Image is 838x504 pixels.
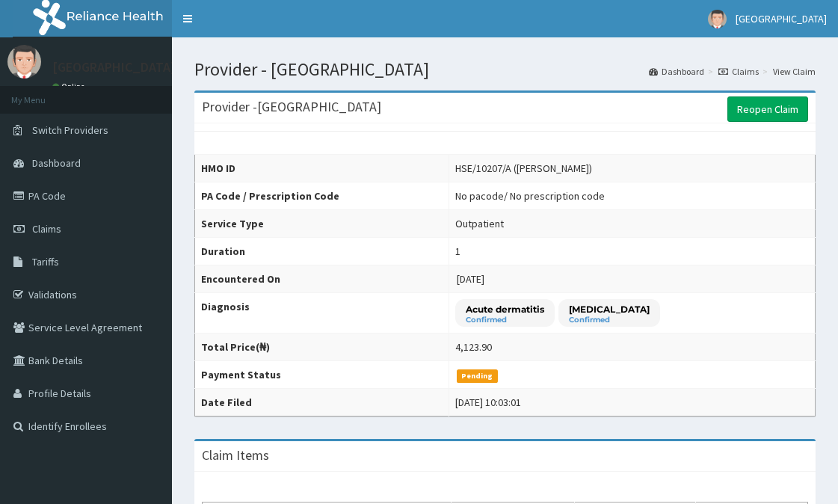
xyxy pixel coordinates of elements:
img: User Image [708,10,727,28]
th: Total Price(₦) [195,334,449,361]
div: HSE/10207/A ([PERSON_NAME]) [455,161,592,176]
div: Outpatient [455,216,504,231]
span: Tariffs [32,255,59,268]
span: [DATE] [457,272,484,286]
h3: Provider - [GEOGRAPHIC_DATA] [202,100,381,114]
div: [DATE] 10:03:01 [455,395,521,410]
span: Claims [32,222,61,236]
th: Duration [195,238,449,265]
div: 1 [455,244,460,259]
span: [GEOGRAPHIC_DATA] [736,12,827,25]
span: Switch Providers [32,123,108,137]
th: Encountered On [195,265,449,293]
th: Date Filed [195,389,449,417]
th: PA Code / Prescription Code [195,182,449,210]
h3: Claim Items [202,449,269,462]
h1: Provider - [GEOGRAPHIC_DATA] [194,60,816,79]
small: Confirmed [569,316,650,324]
small: Confirmed [466,316,544,324]
th: HMO ID [195,155,449,182]
div: 4,123.90 [455,339,492,354]
p: [GEOGRAPHIC_DATA] [52,61,176,74]
img: User Image [7,45,41,79]
span: Dashboard [32,156,81,170]
a: Dashboard [649,65,704,78]
a: Online [52,82,88,92]
th: Diagnosis [195,293,449,334]
a: Claims [718,65,759,78]
p: [MEDICAL_DATA] [569,303,650,316]
p: Acute dermatitis [466,303,544,316]
th: Payment Status [195,361,449,389]
a: Reopen Claim [727,96,808,122]
div: No pacode / No prescription code [455,188,605,203]
a: View Claim [773,65,816,78]
th: Service Type [195,210,449,238]
span: Pending [457,369,498,383]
